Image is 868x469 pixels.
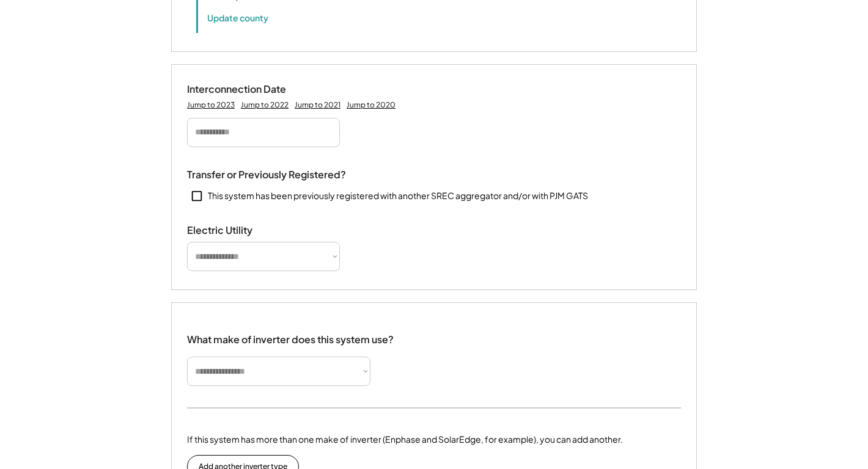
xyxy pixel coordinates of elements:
[295,100,340,110] div: Jump to 2021
[187,224,309,237] div: Electric Utility
[187,169,346,181] div: Transfer or Previously Registered?
[187,433,623,446] div: If this system has more than one make of inverter (Enphase and SolarEdge, for example), you can a...
[347,100,395,110] div: Jump to 2020
[208,190,588,202] div: This system has been previously registered with another SREC aggregator and/or with PJM GATS
[187,321,394,349] div: What make of inverter does this system use?
[187,83,309,96] div: Interconnection Date
[187,100,235,110] div: Jump to 2023
[241,100,289,110] div: Jump to 2022
[207,12,268,24] button: Update county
